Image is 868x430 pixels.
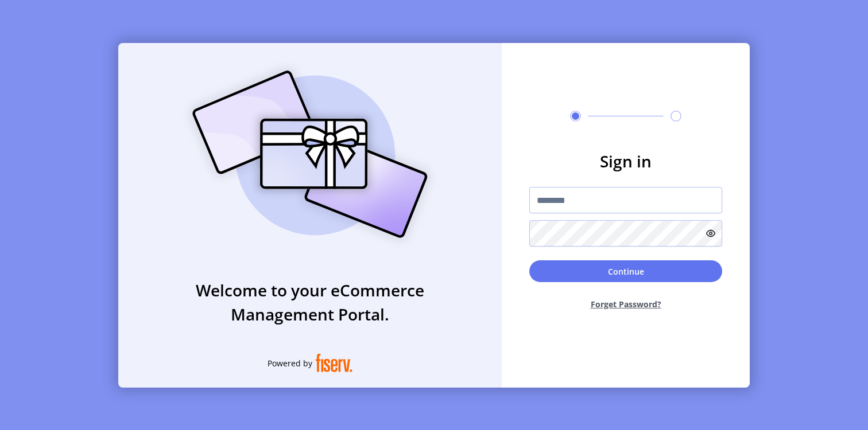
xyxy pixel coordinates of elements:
[118,278,502,326] h3: Welcome to your eCommerce Management Portal.
[529,149,722,173] h3: Sign in
[268,357,312,369] span: Powered by
[529,289,722,319] button: Forget Password?
[175,58,445,251] img: card_Illustration.svg
[529,260,722,282] button: Continue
